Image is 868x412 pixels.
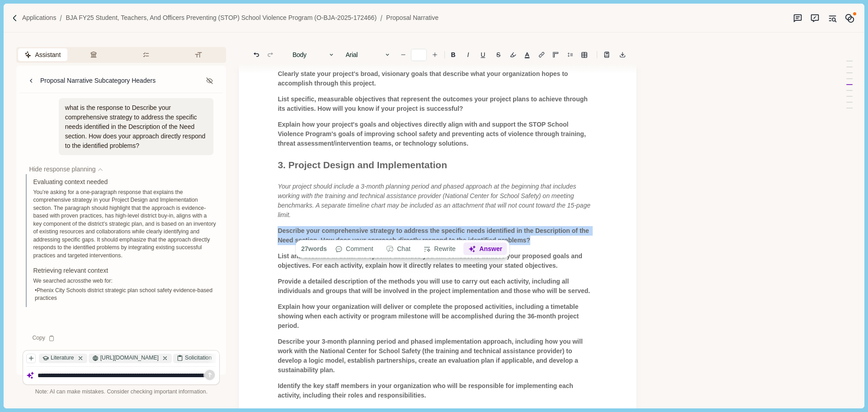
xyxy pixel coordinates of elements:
[429,48,441,61] button: Increase font size
[278,252,584,269] span: List and describe in detail the specific activities you will conduct to achieve your proposed goa...
[419,243,461,256] button: Rewrite
[278,160,447,170] span: 3. Project Design and Implementation
[496,52,500,58] s: S
[476,48,490,61] button: U
[278,227,590,244] span: Describe your comprehensive strategy to address the specific needs identified in the Description ...
[33,287,217,303] div: • Phenix City Schools district strategic plan school safety evidence-based practices
[56,14,66,22] img: Forward slash icon
[29,165,95,174] span: Hide response planning
[278,278,590,294] span: Provide a detailed description of the methods you will use to carry out each activity, including ...
[278,303,580,329] span: Explain how your organization will deliver or complete the proposed activities, including a timet...
[298,243,327,256] div: 27 words
[33,177,217,187] span: Evaluating context needed
[278,121,587,147] span: Explain how your project's goals and objectives directly align with and support the STOP School V...
[462,48,474,61] button: I
[386,13,439,23] a: Proposal Narrative
[23,388,220,396] div: Note: AI can make mistakes. Consider checking important information.
[288,48,340,61] button: Body
[446,48,460,61] button: B
[451,52,456,58] b: B
[278,183,592,218] span: Your project should include a 3-month planning period and phased approach at the beginning that i...
[549,48,562,61] button: Adjust margins
[11,14,19,22] img: Forward slash icon
[33,189,217,260] span: You’re asking for a one-paragraph response that explains the comprehensive strategy in your Proje...
[59,98,214,155] div: what is the response to Describe your comprehensive strategy to address the specific needs identi...
[535,48,548,61] button: Line height
[491,48,505,61] button: S
[278,338,584,374] span: Describe your 3-month planning period and phased implementation approach, including how you will ...
[578,48,590,61] button: Line height
[341,48,395,61] button: Arial
[467,52,469,58] i: I
[22,13,57,23] a: Applications
[264,48,277,61] button: Redo
[377,14,386,22] img: Forward slash icon
[278,382,575,399] span: Identify the key staff members in your organization who will be responsible for implementing each...
[600,48,613,61] button: Line height
[397,48,410,61] button: Decrease font size
[481,52,485,58] u: U
[250,48,263,61] button: Undo
[173,354,225,363] div: Solicitation
[278,95,589,112] span: List specific, measurable objectives that represent the outcomes your project plans to achieve th...
[382,243,415,256] button: Chat
[564,48,576,61] button: Line height
[89,354,172,363] div: [URL][DOMAIN_NAME]
[464,243,507,256] button: Answer
[39,354,87,363] div: Literature
[330,243,378,256] button: Comment
[33,266,217,275] span: Retrieving relevant context
[35,50,61,60] span: Assistant
[616,48,629,61] button: Export to docx
[28,332,60,344] div: Copy
[33,277,217,285] div: We searched across the web for:
[40,76,156,85] div: Proposal Narrative Subcategory Headers
[66,13,377,23] a: BJA FY25 Student, Teachers, and Officers Preventing (STOP) School Violence Program (O-BJA-2025-17...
